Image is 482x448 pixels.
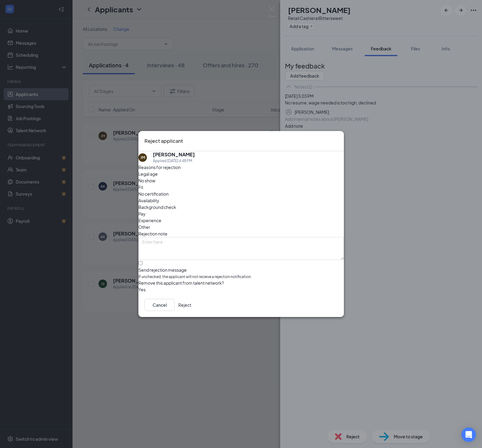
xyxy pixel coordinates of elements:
[138,210,146,217] span: Pay
[138,280,224,286] span: Remove this applicant from talent network?
[138,177,155,184] span: No show
[138,184,143,190] span: Fit
[138,171,158,177] span: Legal age
[138,165,181,170] span: Reasons for rejection
[138,274,344,280] span: If unchecked, the applicant will not receive a rejection notification.
[138,267,344,273] div: Send rejection message
[178,299,191,311] button: Reject
[144,299,175,311] button: Cancel
[138,204,176,210] span: Background check
[153,151,195,158] h5: [PERSON_NAME]
[153,158,195,164] div: Applied [DATE] 4:48 PM
[461,427,476,442] div: Open Intercom Messenger
[138,197,159,204] span: Availability
[144,137,183,145] h3: Reject applicant
[140,155,145,160] div: JM
[138,190,169,197] span: No certification
[138,286,146,293] span: Yes
[138,217,161,224] span: Experience
[138,261,142,265] input: Send rejection messageIf unchecked, the applicant will not receive a rejection notification.
[138,231,167,236] span: Rejection note
[138,224,150,230] span: Other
